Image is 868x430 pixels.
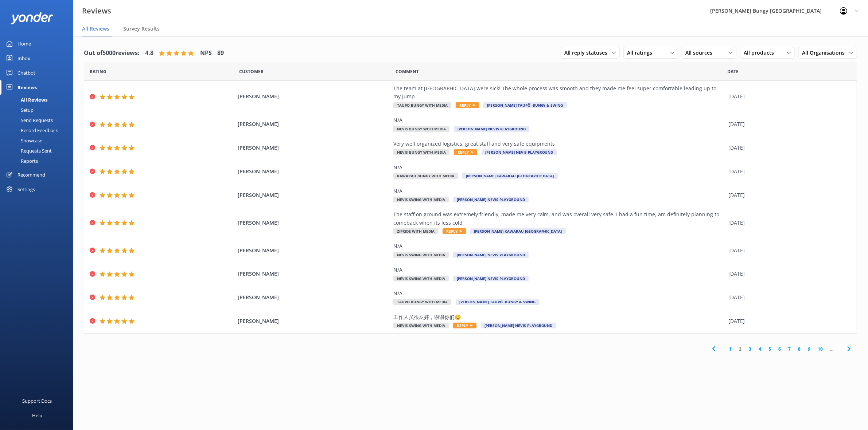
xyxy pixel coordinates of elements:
[393,116,725,124] div: N/A
[238,246,389,255] span: [PERSON_NAME]
[123,25,160,32] span: Survey Results
[775,346,785,352] a: 6
[90,68,106,75] span: Date
[564,49,612,57] span: All reply statuses
[4,105,73,115] a: Setup
[32,408,42,423] div: Help
[238,92,389,100] span: [PERSON_NAME]
[481,323,556,328] span: [PERSON_NAME] Nevis Playground
[393,140,725,148] div: Very well organized logistics, great staff and very safe equipments
[238,120,389,128] span: [PERSON_NAME]
[456,102,479,108] span: Reply
[393,187,725,195] div: N/A
[729,317,848,325] div: [DATE]
[453,276,529,281] span: [PERSON_NAME] Nevis Playground
[744,49,778,57] span: All products
[4,95,47,105] div: All Reviews
[802,49,849,57] span: All Organisations
[4,156,38,166] div: Reports
[393,228,438,234] span: Zipride with Media
[393,126,449,132] span: Nevis Bungy with Media
[238,167,389,175] span: [PERSON_NAME]
[729,270,848,278] div: [DATE]
[217,48,224,58] h4: 89
[11,12,53,24] img: yonder-white-logo.png
[238,191,389,199] span: [PERSON_NAME]
[393,323,449,328] span: Nevis Swing with Media
[393,276,449,281] span: Nevis Swing with Media
[4,105,34,115] div: Setup
[238,219,389,227] span: [PERSON_NAME]
[745,346,755,352] a: 3
[84,48,140,58] h4: Out of 5000 reviews:
[393,163,725,171] div: N/A
[17,36,31,51] div: Home
[17,182,35,197] div: Settings
[393,84,725,101] div: The team at [GEOGRAPHIC_DATA] were sick! The whole process was smooth and they made me feel super...
[729,120,848,128] div: [DATE]
[735,346,745,352] a: 2
[82,25,109,32] span: All Reviews
[794,346,804,352] a: 8
[393,149,449,155] span: Nevis Bungy with Media
[685,49,717,57] span: All sources
[725,346,735,352] a: 1
[4,156,73,166] a: Reports
[453,197,529,202] span: [PERSON_NAME] Nevis Playground
[4,125,58,135] div: Record Feedback
[4,95,73,105] a: All Reviews
[804,346,814,352] a: 9
[393,313,725,321] div: 工作人员很友好，谢谢你们☺️
[145,48,153,58] h4: 4.8
[755,346,765,352] a: 4
[393,266,725,274] div: N/A
[4,115,53,125] div: Send Requests
[393,197,449,202] span: Nevis Swing with Media
[393,289,725,297] div: N/A
[393,173,458,179] span: Kawarau Bungy with Media
[462,173,558,179] span: [PERSON_NAME] Kawarau [GEOGRAPHIC_DATA]
[393,242,725,250] div: N/A
[729,191,848,199] div: [DATE]
[238,293,389,301] span: [PERSON_NAME]
[814,346,826,352] a: 10
[729,167,848,175] div: [DATE]
[456,299,539,305] span: [PERSON_NAME] Taupō Bungy & Swing
[393,102,451,108] span: Taupo Bungy with Media
[4,115,73,125] a: Send Requests
[393,299,451,305] span: Taupo Bungy with Media
[785,346,794,352] a: 7
[443,228,466,234] span: Reply
[17,66,35,80] div: Chatbot
[200,48,212,58] h4: NPS
[17,51,30,66] div: Inbox
[729,219,848,227] div: [DATE]
[393,210,725,227] div: The staff on ground was extremely friendly, made me very calm, and was overall very safe. I had a...
[483,102,567,108] span: [PERSON_NAME] Taupō Bungy & Swing
[453,252,529,258] span: [PERSON_NAME] Nevis Playground
[17,167,45,182] div: Recommend
[396,68,419,75] span: Question
[239,68,264,75] span: Date
[393,252,449,258] span: Nevis Swing with Media
[4,146,73,156] a: Requests Sent
[4,135,73,146] a: Showcase
[765,346,775,352] a: 5
[82,5,111,17] h3: Reviews
[729,293,848,301] div: [DATE]
[454,149,477,155] span: Reply
[729,246,848,255] div: [DATE]
[238,317,389,325] span: [PERSON_NAME]
[23,394,52,408] div: Support Docs
[454,126,529,132] span: [PERSON_NAME] Nevis Playground
[826,346,837,352] span: ...
[4,146,52,156] div: Requests Sent
[727,68,739,75] span: Date
[17,80,37,95] div: Reviews
[238,270,389,278] span: [PERSON_NAME]
[729,92,848,100] div: [DATE]
[4,135,42,146] div: Showcase
[238,144,389,152] span: [PERSON_NAME]
[482,149,557,155] span: [PERSON_NAME] Nevis Playground
[4,125,73,135] a: Record Feedback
